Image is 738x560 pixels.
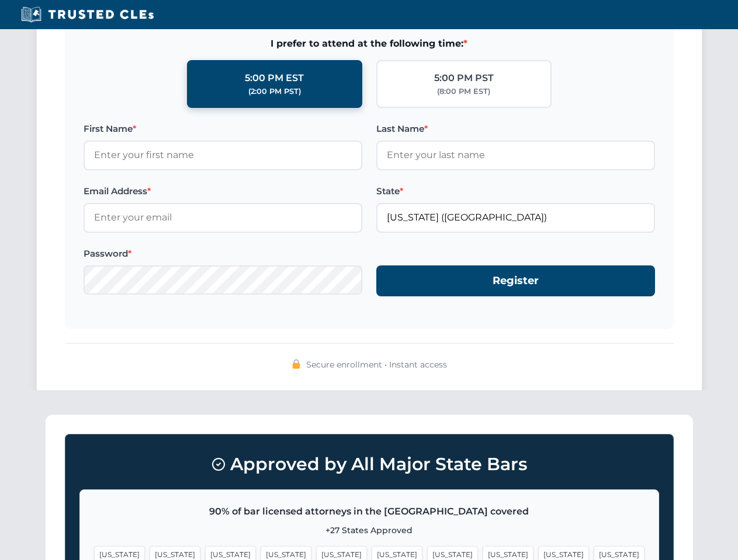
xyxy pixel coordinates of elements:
[94,524,645,537] p: +27 States Approved
[376,184,655,198] label: State
[376,265,655,296] button: Register
[292,359,301,369] img: 🔒
[376,203,655,232] input: Florida (FL)
[84,184,362,198] label: Email Address
[84,141,362,170] input: Enter your first name
[437,86,490,97] div: (8:00 PM EST)
[84,36,655,51] span: I prefer to attend at the following time:
[245,71,304,86] div: 5:00 PM EST
[79,449,659,480] h3: Approved by All Major State Bars
[84,203,362,232] input: Enter your email
[18,6,157,23] img: Trusted CLEs
[434,71,494,86] div: 5:00 PM PST
[84,122,362,136] label: First Name
[306,358,447,371] span: Secure enrollment • Instant access
[94,504,645,519] p: 90% of bar licensed attorneys in the [GEOGRAPHIC_DATA] covered
[376,141,655,170] input: Enter your last name
[248,86,301,97] div: (2:00 PM PST)
[84,247,362,261] label: Password
[376,122,655,136] label: Last Name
